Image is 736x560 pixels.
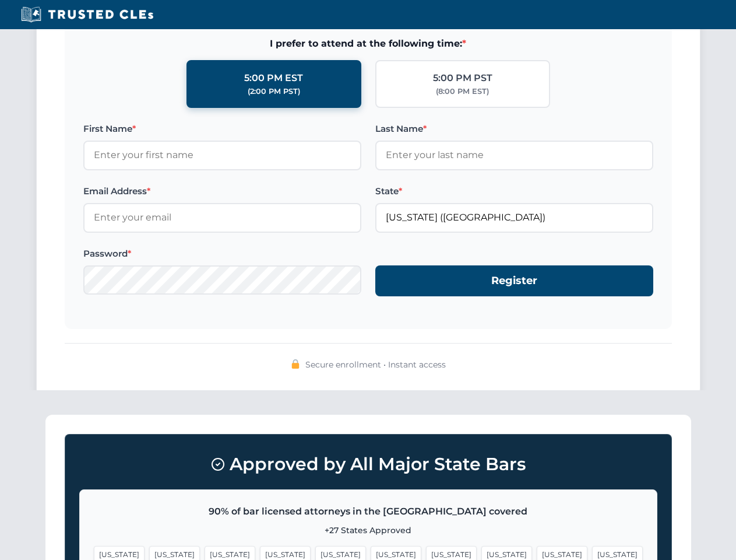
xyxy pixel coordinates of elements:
[248,86,300,97] div: (2:00 PM PST)
[94,504,643,519] p: 90% of bar licensed attorneys in the [GEOGRAPHIC_DATA] covered
[79,449,657,480] h3: Approved by All Major State Bars
[94,524,643,537] p: +27 States Approved
[375,265,653,296] button: Register
[83,247,361,261] label: Password
[244,71,303,86] div: 5:00 PM EST
[375,122,653,136] label: Last Name
[83,141,361,170] input: Enter your first name
[305,358,446,371] span: Secure enrollment • Instant access
[17,6,157,23] img: Trusted CLEs
[375,184,653,198] label: State
[433,71,492,86] div: 5:00 PM PST
[375,141,653,170] input: Enter your last name
[83,203,361,232] input: Enter your email
[436,86,489,97] div: (8:00 PM EST)
[291,359,300,369] img: 🔒
[83,36,653,51] span: I prefer to attend at the following time:
[83,184,361,198] label: Email Address
[375,203,653,232] input: Florida (FL)
[83,122,361,136] label: First Name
